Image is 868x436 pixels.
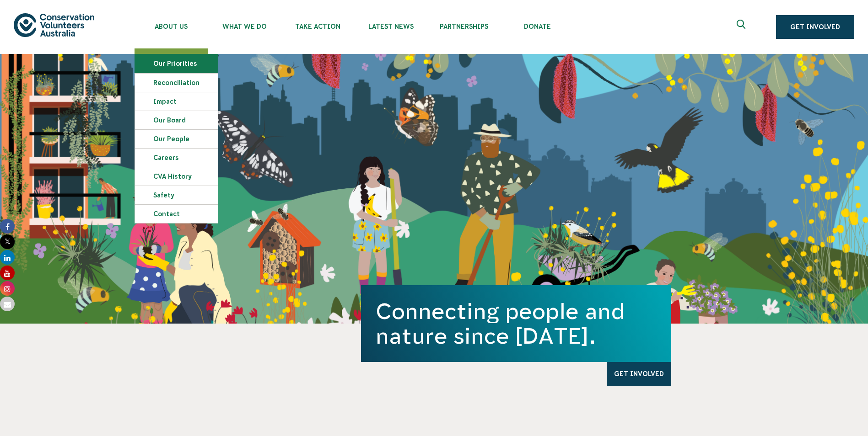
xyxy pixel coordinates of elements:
[135,167,218,186] a: CVA history
[135,74,218,92] a: Reconciliation
[135,149,218,167] a: Careers
[135,54,218,73] a: Our Priorities
[135,111,218,129] a: Our Board
[135,130,218,148] a: Our People
[607,362,671,386] a: Get Involved
[737,20,748,34] span: Expand search box
[501,23,574,30] span: Donate
[731,16,753,38] button: Expand search box Close search box
[376,299,657,348] h1: Connecting people and nature since [DATE].
[135,205,218,223] a: Contact
[135,92,218,111] a: Impact
[427,23,501,30] span: Partnerships
[14,13,94,37] img: logo.svg
[208,23,281,30] span: What We Do
[135,23,208,30] span: About Us
[354,23,427,30] span: Latest News
[135,186,218,204] a: Safety
[776,15,854,39] a: Get Involved
[281,23,354,30] span: Take Action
